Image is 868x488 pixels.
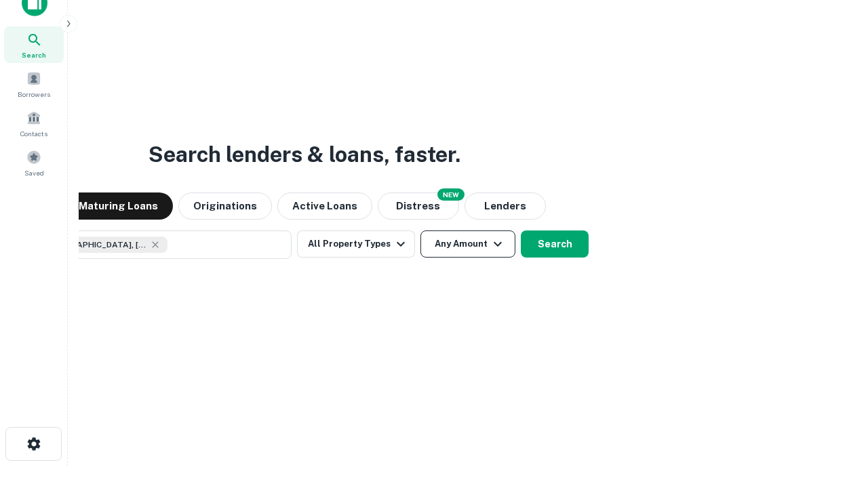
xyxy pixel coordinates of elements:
button: Lenders [465,192,546,220]
div: NEW [437,188,465,201]
span: Contacts [20,128,47,139]
button: Search [521,230,589,258]
button: Maturing Loans [64,192,173,220]
span: Search [22,49,46,60]
button: Active Loans [277,192,372,220]
a: Borrowers [4,66,64,102]
button: Originations [178,192,272,220]
iframe: Chat Widget [800,380,868,445]
a: Search [4,26,64,63]
button: Search distressed loans with lien and other non-mortgage details. [378,192,459,220]
h3: Search lenders & loans, faster. [149,138,460,171]
a: Contacts [4,105,64,142]
span: [GEOGRAPHIC_DATA], [GEOGRAPHIC_DATA], [GEOGRAPHIC_DATA] [45,239,147,251]
span: Saved [24,167,44,178]
button: [GEOGRAPHIC_DATA], [GEOGRAPHIC_DATA], [GEOGRAPHIC_DATA] [20,230,292,259]
span: Borrowers [18,89,50,100]
button: Any Amount [420,230,515,258]
button: All Property Types [297,230,415,258]
a: Saved [4,144,64,181]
